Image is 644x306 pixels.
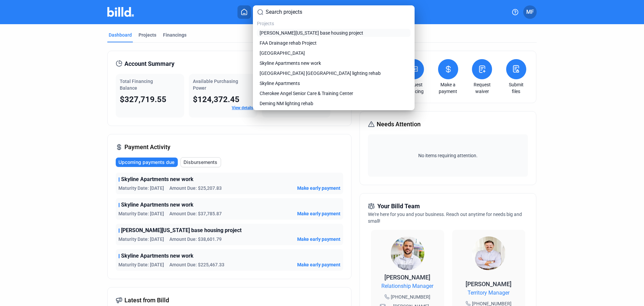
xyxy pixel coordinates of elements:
span: FAA Drainage rehab Project [260,40,317,46]
span: Projects [257,21,274,26]
span: Cherokee Angel Senior Care & Training Center [260,90,353,97]
span: [GEOGRAPHIC_DATA] [GEOGRAPHIC_DATA] lighting rehab [260,70,381,77]
input: Search projects [266,8,411,16]
span: Skyline Apartments [260,80,300,87]
span: [PERSON_NAME][US_STATE] base housing project [260,30,363,36]
span: Skyline Apartments new work [260,60,321,67]
span: Deming NM lighting rehab [260,100,313,107]
span: [GEOGRAPHIC_DATA] [260,50,305,56]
